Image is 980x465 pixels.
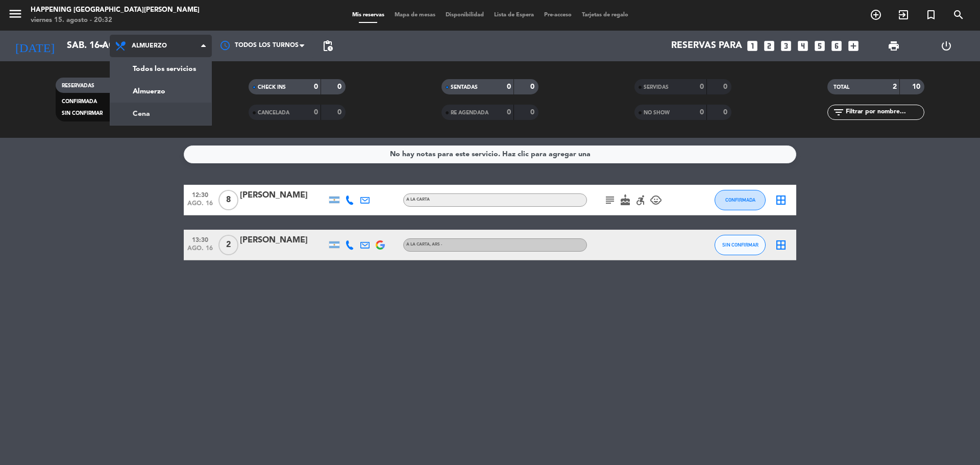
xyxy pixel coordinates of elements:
strong: 10 [912,83,922,90]
strong: 0 [507,83,511,90]
span: A LA CARTA [406,242,442,247]
i: border_all [775,194,787,206]
i: filter_list [832,106,845,118]
i: menu [8,6,23,21]
span: TOTAL [834,85,849,90]
span: NO SHOW [644,110,670,115]
i: child_care [650,194,662,206]
div: No hay notas para este servicio. Haz clic para agregar una [390,149,591,160]
strong: 0 [314,83,318,90]
i: [DATE] [8,35,62,57]
strong: 0 [337,83,344,90]
span: Lista de Espera [489,12,539,18]
span: 2 [218,235,238,255]
span: pending_actions [322,40,334,52]
i: exit_to_app [897,9,910,21]
span: ago. 16 [187,245,213,257]
span: ago. 16 [187,200,213,212]
button: SIN CONFIRMAR [715,235,766,255]
span: CANCELADA [258,110,289,115]
input: Filtrar por nombre... [845,107,924,118]
span: SERVIDAS [644,85,669,90]
i: cake [619,194,631,206]
i: border_all [775,239,787,251]
strong: 0 [723,109,729,116]
i: add_circle_outline [870,9,882,21]
div: Happening [GEOGRAPHIC_DATA][PERSON_NAME] [31,5,200,15]
span: 12:30 [187,188,213,200]
span: RESERVAR MESA [862,6,890,23]
span: RE AGENDADA [451,110,488,115]
img: google-logo.png [376,240,385,250]
strong: 0 [700,83,704,90]
strong: 0 [314,109,318,116]
i: turned_in_not [925,9,937,21]
span: BUSCAR [945,6,972,23]
span: Reservas para [671,41,742,51]
a: Todos los servicios [110,58,211,80]
span: Mapa de mesas [389,12,440,18]
i: accessible_forward [634,194,647,206]
div: viernes 15. agosto - 20:32 [31,15,200,26]
i: looks_3 [779,39,793,53]
span: 8 [218,190,238,210]
strong: 0 [530,83,536,90]
span: RESERVADAS [62,83,94,88]
strong: 0 [337,109,344,116]
span: CHECK INS [258,85,286,90]
strong: 0 [700,109,704,116]
i: arrow_drop_down [95,40,107,52]
i: subject [604,194,616,206]
a: Cena [110,103,211,125]
span: A LA CARTA [406,198,430,202]
span: Mis reservas [347,12,389,18]
span: 13:30 [187,233,213,245]
span: Almuerzo [132,42,167,50]
span: , ARS - [430,242,442,247]
i: looks_6 [830,39,843,53]
i: add_box [847,39,860,53]
span: CONFIRMADA [725,197,755,203]
i: looks_one [746,39,759,53]
span: SIN CONFIRMAR [62,111,103,116]
strong: 2 [893,83,897,90]
strong: 0 [530,109,536,116]
span: SIN CONFIRMAR [722,242,758,248]
strong: 0 [723,83,729,90]
span: Reserva especial [917,6,945,23]
span: CONFIRMADA [62,99,97,104]
span: Pre-acceso [539,12,577,18]
div: [PERSON_NAME] [240,234,327,247]
div: [PERSON_NAME] [240,189,327,202]
a: Almuerzo [110,80,211,103]
span: SENTADAS [451,85,478,90]
span: Disponibilidad [440,12,489,18]
button: menu [8,6,23,25]
i: looks_5 [813,39,826,53]
span: Tarjetas de regalo [577,12,633,18]
i: power_settings_new [940,40,952,52]
span: print [888,40,900,52]
i: search [952,9,965,21]
i: looks_4 [796,39,810,53]
button: CONFIRMADA [715,190,766,210]
i: looks_two [763,39,776,53]
div: LOG OUT [920,31,972,61]
strong: 0 [507,109,511,116]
